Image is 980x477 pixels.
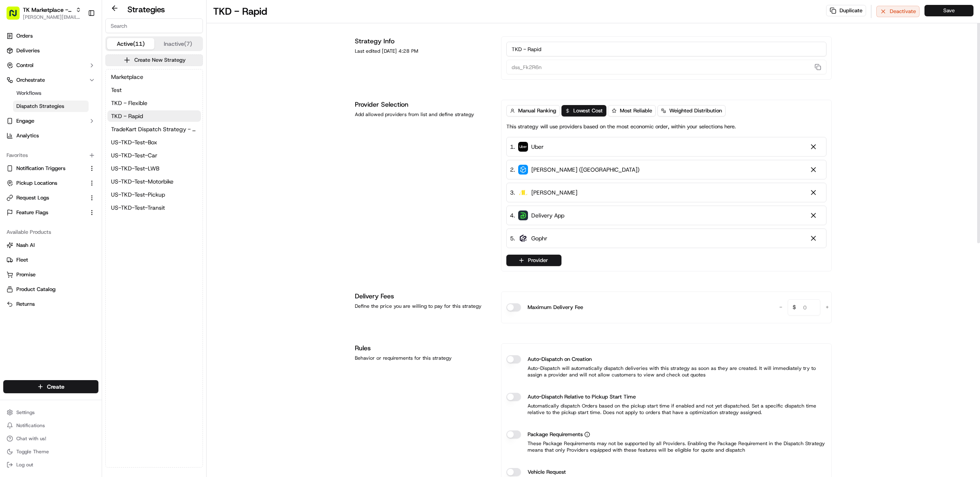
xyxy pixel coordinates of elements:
button: Start new chat [139,81,149,90]
a: US-TKD-Test-Pickup [107,189,201,200]
span: TradeKart Dispatch Strategy - Choice Assign [111,125,197,133]
button: Provider [506,255,561,266]
span: US-TKD-Test-Motorbike [111,177,174,186]
div: 1 . [510,142,543,151]
a: 📗Knowledge Base [5,179,66,194]
button: Nash AI [3,239,98,252]
a: Powered byPylon [58,202,99,209]
button: TKD - Flexible [107,97,201,109]
button: US-TKD-Test-LWB [107,163,201,174]
span: Fleet [16,256,28,264]
div: Add allowed providers from list and define strategy [355,111,491,118]
div: 3 . [510,188,577,197]
button: TKD - Rapid [107,110,201,122]
span: TKD - Flexible [111,99,147,107]
button: Package Requirements [584,432,590,437]
span: Promise [16,271,36,278]
span: Manual Ranking [518,107,556,114]
img: uber-new-logo.jpeg [518,142,528,152]
span: Control [16,62,33,69]
span: [PERSON_NAME] [531,188,577,197]
span: Notification Triggers [16,165,65,172]
span: TKD - Rapid [111,112,143,120]
span: US-TKD-Test-Car [111,151,157,159]
span: Toggle Theme [16,448,49,455]
button: Log out [3,459,98,470]
div: Start new chat [37,78,134,86]
button: TradeKart Dispatch Strategy - Choice Assign [107,123,201,135]
a: Dispatch Strategies [13,101,89,112]
div: Available Products [3,226,98,239]
span: Package Requirements [528,430,583,439]
p: Automatically dispatch Orders based on the pickup start time if enabled and not yet dispatched. S... [506,403,826,416]
span: Feature Flags [16,209,48,216]
button: US-TKD-Test-Transit [107,202,201,213]
a: Feature Flags [7,209,85,216]
h1: Strategy Info [355,36,491,46]
button: Returns [3,298,98,311]
button: Orchestrate [3,74,98,87]
span: [DATE] [72,149,89,155]
p: This strategy will use providers based on the most economic order, within your selections here. [506,123,736,130]
span: Knowledge Base [16,183,62,191]
div: 📗 [8,184,15,190]
span: [PERSON_NAME] [25,127,66,133]
span: [PERSON_NAME] [25,149,66,155]
a: Product Catalog [7,286,95,293]
h1: Delivery Fees [355,291,491,301]
button: Create New Strategy [105,54,203,66]
a: Request Logs [7,194,85,202]
span: Settings [16,409,35,416]
label: Auto-Dispatch Relative to Pickup Start Time [528,393,636,401]
div: Past conversations [8,106,55,113]
a: Orders [3,29,98,43]
span: Request Logs [16,194,49,202]
span: Orchestrate [16,76,45,84]
button: Duplicate [826,5,866,16]
div: 5 . [510,234,547,243]
span: Nash AI [16,242,35,249]
span: Uber [531,143,543,151]
a: Workflows [13,87,89,99]
button: TK Marketplace - TKD [23,6,72,14]
button: See all [127,105,149,114]
span: Returns [16,300,35,308]
button: Toggle Theme [3,446,98,457]
img: gophr-logo.jpg [518,233,528,243]
a: Analytics [3,129,98,142]
div: 2 . [510,165,639,174]
div: 4 . [510,211,564,220]
span: Deliveries [16,47,40,54]
a: Test [107,84,201,96]
span: Analytics [16,132,39,139]
span: Workflows [16,90,41,97]
button: Request Logs [3,191,98,204]
span: Create [47,383,65,391]
button: Manual Ranking [506,105,560,116]
span: US-TKD-Test-Transit [111,204,165,212]
img: 4037041995827_4c49e92c6e3ed2e3ec13_72.png [17,78,32,93]
button: US-TKD-Test-Car [107,150,201,161]
button: Marketplace [107,71,201,83]
p: Auto-Dispatch will automatically dispatch deliveries with this strategy as soon as they are creat... [506,365,826,378]
button: Feature Flags [3,206,98,219]
img: stuart_logo.png [518,165,528,175]
img: 1736555255976-a54dd68f-1ca7-489b-9aae-adbdc363a1c4 [8,78,23,93]
button: Fleet [3,253,98,266]
span: Gophr [531,234,547,242]
span: Pylon [81,203,99,209]
a: Fleet [7,256,95,264]
span: API Documentation [77,183,131,191]
span: • [68,127,71,133]
span: Log out [16,461,33,468]
button: Most Reliable [608,105,656,116]
div: Define the price you are willing to pay for this strategy [355,303,491,309]
a: 💻API Documentation [66,179,134,194]
span: [DATE] [72,127,89,133]
a: Promise [7,271,95,278]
